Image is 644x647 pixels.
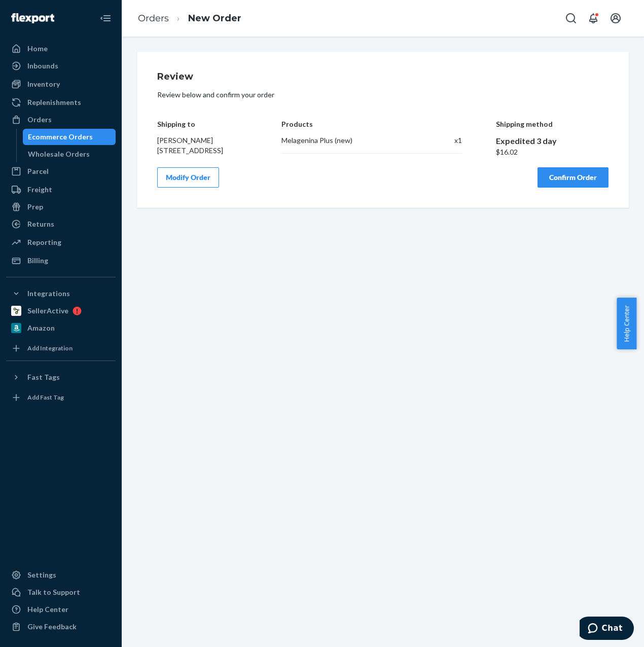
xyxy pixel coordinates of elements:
[27,237,61,247] div: Reporting
[23,146,116,162] a: Wholesale Orders
[27,44,48,54] div: Home
[6,619,116,635] button: Give Feedback
[617,298,636,349] button: Help Center
[27,306,68,316] div: SellerActive
[95,8,116,28] button: Close Navigation
[157,72,609,82] h1: Review
[561,8,581,28] button: Open Search Box
[27,166,49,176] div: Parcel
[27,604,68,615] div: Help Center
[538,167,609,188] button: Confirm Order
[6,285,116,302] button: Integrations
[27,622,77,632] div: Give Feedback
[6,234,116,250] a: Reporting
[157,167,219,188] button: Modify Order
[157,136,223,155] span: [PERSON_NAME] [STREET_ADDRESS]
[6,112,116,128] a: Orders
[157,90,609,100] p: Review below and confirm your order
[6,320,116,336] a: Amazon
[27,323,55,333] div: Amazon
[27,256,48,266] div: Billing
[496,135,609,147] div: Expedited 3 day
[28,132,93,142] div: Ecommerce Orders
[6,303,116,319] a: SellerActive
[27,79,60,89] div: Inventory
[605,8,626,28] button: Open account menu
[28,149,90,159] div: Wholesale Orders
[11,13,54,23] img: Flexport logo
[281,120,462,128] h4: Products
[6,163,116,179] a: Parcel
[496,147,609,157] div: $16.02
[6,567,116,583] a: Settings
[27,97,81,107] div: Replenishments
[6,199,116,215] a: Prep
[6,76,116,92] a: Inventory
[27,219,54,229] div: Returns
[27,344,73,352] div: Add Integration
[496,120,609,128] h4: Shipping method
[583,8,603,28] button: Open notifications
[580,617,634,642] iframe: Opens a widget where you can chat to one of our agents
[27,372,60,382] div: Fast Tags
[6,601,116,618] a: Help Center
[27,202,43,212] div: Prep
[27,185,52,195] div: Freight
[27,61,58,71] div: Inbounds
[6,389,116,406] a: Add Fast Tag
[6,94,116,111] a: Replenishments
[188,13,241,24] a: New Order
[130,4,249,33] ol: breadcrumbs
[281,135,423,146] div: Melagenina Plus (new)
[6,58,116,74] a: Inbounds
[138,13,169,24] a: Orders
[27,393,64,402] div: Add Fast Tag
[23,129,116,145] a: Ecommerce Orders
[27,587,80,597] div: Talk to Support
[27,570,56,580] div: Settings
[6,584,116,600] button: Talk to Support
[27,115,52,125] div: Orders
[6,253,116,269] a: Billing
[27,289,70,299] div: Integrations
[6,41,116,57] a: Home
[434,135,462,146] div: x 1
[6,182,116,198] a: Freight
[6,216,116,232] a: Returns
[6,369,116,385] button: Fast Tags
[6,340,116,356] a: Add Integration
[157,120,247,128] h4: Shipping to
